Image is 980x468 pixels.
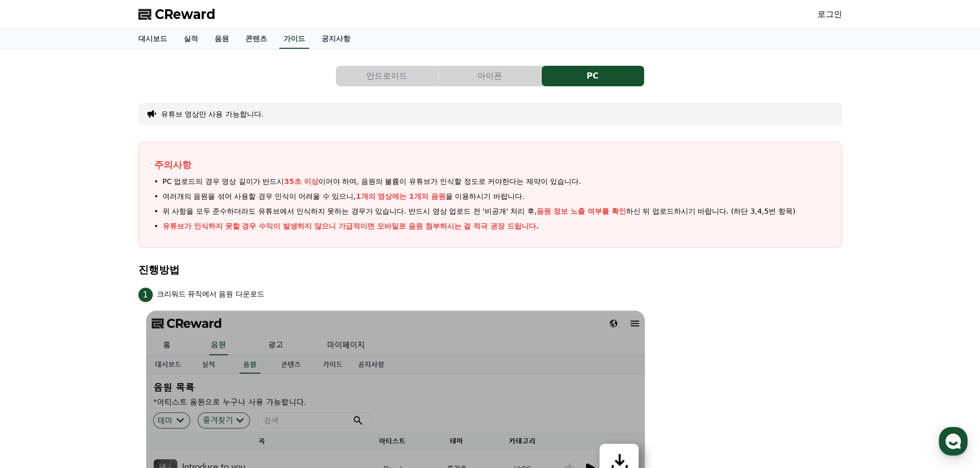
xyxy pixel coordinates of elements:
[130,29,175,49] a: 대시보드
[237,29,275,49] a: 콘텐츠
[356,192,446,200] span: 1개의 영상에는 1개의 음원
[155,6,216,23] span: CReward
[175,29,206,49] a: 실적
[542,66,645,86] a: PC
[163,176,581,187] span: PC 업로드의 경우 영상 길이가 반드시 이어야 하며, 음원의 볼륨이 유튜브가 인식할 정도로 커야한다는 제약이 있습니다.
[163,221,539,232] p: 유튜브가 인식하지 못할 경우 수익이 발생하지 않으니 가급적이면 모바일로 음원 첨부하시는 걸 적극 권장 드립니다.
[163,206,796,217] span: 위 사항을 모두 준수하더라도 유튜브에서 인식하지 못하는 경우가 있습니다. 반드시 영상 업로드 전 '비공개' 처리 후, 하신 뒤 업로드하시기 바랍니다. (하단 3,4,5번 항목)
[336,66,438,86] button: 안드로이드
[133,326,198,351] a: 설정
[154,158,826,172] p: 주의사항
[157,289,264,299] p: 크리워드 뮤직에서 음원 다운로드
[138,6,216,23] a: CReward
[439,66,542,86] a: 아이폰
[439,66,541,86] button: 아이폰
[817,8,842,21] a: 로그인
[542,66,644,86] button: PC
[138,288,153,302] span: 1
[159,341,171,349] span: 설정
[163,191,525,202] span: 여러개의 음원을 섞어 사용할 경우 인식이 어려울 수 있으니, 을 이용하시기 바랍니다.
[68,326,133,351] a: 대화
[161,109,264,119] button: 유튜브 영상만 사용 가능합니다.
[279,29,309,49] a: 가이드
[313,29,359,49] a: 공지사항
[206,29,237,49] a: 음원
[537,207,626,215] span: 음원 정보 노출 여부를 확인
[3,326,68,351] a: 홈
[32,341,39,349] span: 홈
[138,264,842,275] h4: 진행방법
[284,177,318,185] span: 35초 이상
[94,342,106,350] span: 대화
